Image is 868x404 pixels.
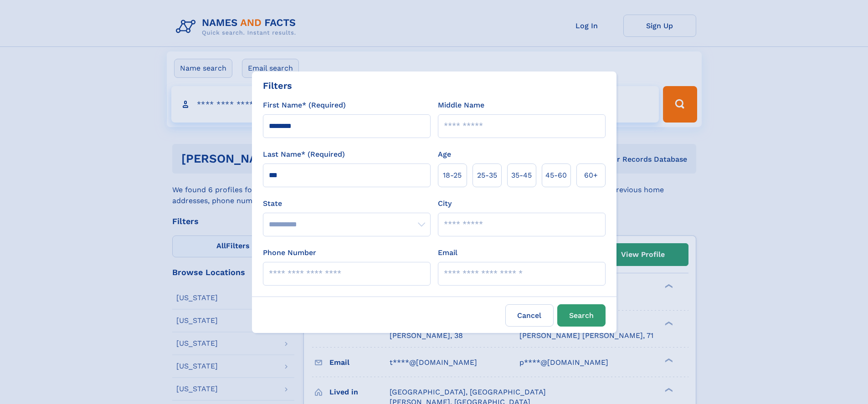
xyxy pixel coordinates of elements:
label: Email [438,247,457,258]
label: First Name* (Required) [263,100,346,111]
label: Cancel [505,304,554,327]
span: 25‑35 [477,170,497,181]
label: Middle Name [438,100,484,111]
label: Age [438,149,451,160]
label: Phone Number [263,247,316,258]
span: 18‑25 [443,170,462,181]
span: 60+ [584,170,598,181]
span: 45‑60 [545,170,567,181]
button: Search [557,304,606,327]
label: City [438,198,452,209]
div: Filters [263,79,292,92]
span: 35‑45 [511,170,532,181]
label: State [263,198,431,209]
label: Last Name* (Required) [263,149,345,160]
